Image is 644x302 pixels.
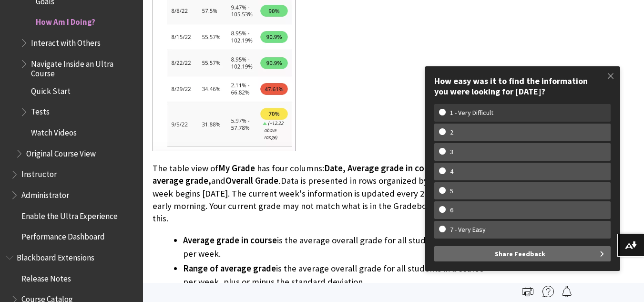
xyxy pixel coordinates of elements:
span: My Grade [218,163,255,174]
w-span: 2 [439,128,464,136]
span: Instructor [21,167,57,179]
span: Administrator [21,187,69,200]
w-span: 4 [439,167,464,176]
span: Quick Start [31,83,71,96]
li: is the average overall grade for all students in a course per week, plus or minus the standard de... [183,262,493,289]
img: More help [542,286,554,297]
span: Release Notes [21,271,71,283]
button: Share Feedback [434,246,611,261]
span: Original Course View [26,146,96,158]
img: Print [522,286,533,297]
span: . [278,175,281,186]
span: Navigate Inside an Ultra Course [31,56,136,78]
span: Performance Dashboard [21,229,105,242]
w-span: 5 [439,187,464,195]
span: Blackboard Extensions [17,250,94,262]
span: Interact with Others [31,35,101,48]
span: How Am I Doing? [36,14,95,27]
w-span: 6 [439,206,464,214]
span: Share Feedback [495,246,545,261]
span: Range of average grade [183,263,276,274]
div: How easy was it to find the information you were looking for [DATE]? [434,76,611,96]
span: Overall Grade [225,175,278,186]
w-span: 7 - Very Easy [439,226,497,234]
img: Follow this page [561,286,572,297]
p: The table view of has four columns: and Data is presented in rows organized by week. Each week be... [153,162,493,225]
span: Enable the Ultra Experience [21,208,118,221]
span: Average grade in course [183,235,277,246]
li: is the average overall grade for all students in a course per week. [183,234,493,260]
w-span: 1 - Very Difficult [439,109,504,117]
span: Watch Videos [31,125,77,137]
span: Tests [31,104,50,117]
w-span: 3 [439,148,464,156]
